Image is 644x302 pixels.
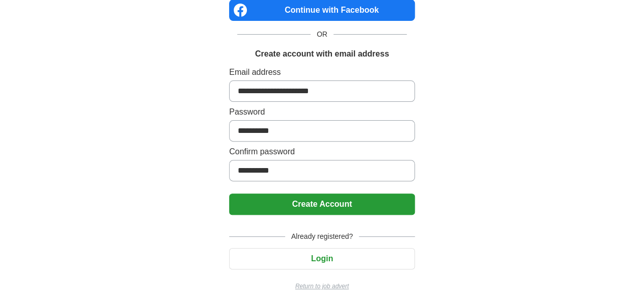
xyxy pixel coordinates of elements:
[311,29,333,40] span: OR
[229,282,415,291] a: Return to job advert
[285,231,359,242] span: Already registered?
[229,146,415,158] label: Confirm password
[229,106,415,118] label: Password
[229,248,415,269] button: Login
[255,48,389,60] h1: Create account with email address
[229,254,415,263] a: Login
[229,66,415,78] label: Email address
[229,194,415,215] button: Create Account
